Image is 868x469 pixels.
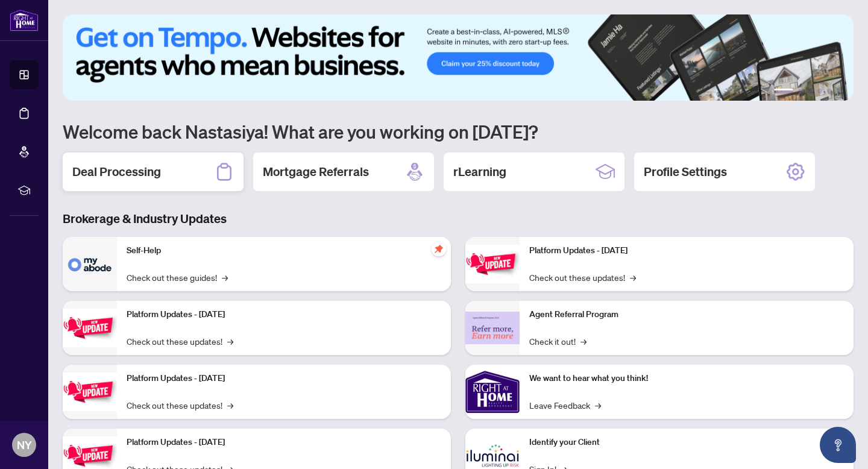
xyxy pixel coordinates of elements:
button: 3 [808,89,813,93]
a: Leave Feedback→ [529,398,601,412]
img: Agent Referral Program [465,312,520,345]
span: pushpin [432,242,446,256]
p: Platform Updates - [DATE] [127,372,441,385]
h2: rLearning [453,163,506,180]
span: → [595,398,601,412]
p: Platform Updates - [DATE] [127,436,441,449]
img: Platform Updates - September 16, 2025 [63,309,117,347]
img: logo [10,9,39,31]
a: Check out these updates!→ [529,271,636,284]
p: Platform Updates - [DATE] [529,244,844,257]
a: Check out these updates!→ [127,335,233,348]
img: Platform Updates - July 21, 2025 [63,373,117,411]
a: Check out these updates!→ [127,398,233,412]
span: → [630,271,636,284]
h2: Mortgage Referrals [263,163,369,180]
p: Identify your Client [529,436,844,449]
span: NY [17,436,32,453]
button: 6 [837,89,841,93]
a: Check it out!→ [529,335,587,348]
p: Self-Help [127,244,441,257]
span: → [222,271,228,284]
a: Check out these guides!→ [127,271,228,284]
button: 1 [774,89,793,93]
button: 4 [817,89,822,93]
span: → [227,398,233,412]
h1: Welcome back Nastasiya! What are you working on [DATE]? [63,120,854,143]
h3: Brokerage & Industry Updates [63,210,854,227]
img: Platform Updates - June 23, 2025 [465,245,520,283]
h2: Profile Settings [644,163,727,180]
button: 2 [798,89,803,93]
p: We want to hear what you think! [529,372,844,385]
img: Slide 0 [63,14,854,101]
span: → [580,335,587,348]
img: Self-Help [63,237,117,291]
span: → [227,335,233,348]
img: We want to hear what you think! [465,365,520,419]
p: Agent Referral Program [529,308,844,321]
h2: Deal Processing [72,163,161,180]
button: 5 [827,89,832,93]
button: Open asap [820,427,856,463]
p: Platform Updates - [DATE] [127,308,441,321]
